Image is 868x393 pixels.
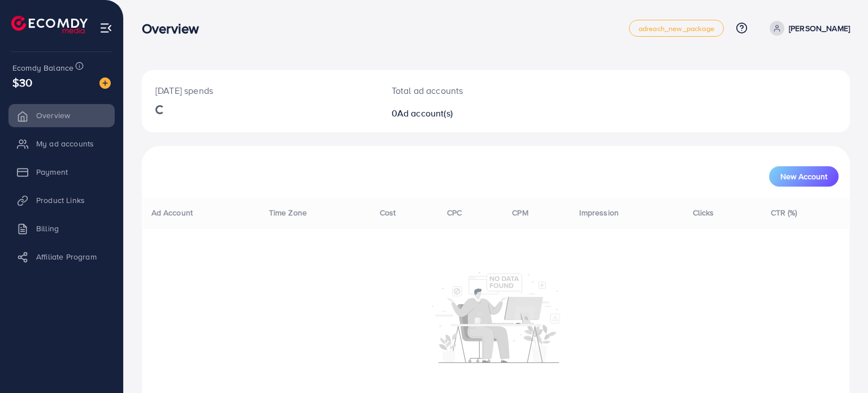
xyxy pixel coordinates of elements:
[12,74,32,90] span: $30
[639,25,714,32] span: adreach_new_package
[12,62,73,74] span: Ecomdy Balance
[765,21,850,36] a: [PERSON_NAME]
[780,172,827,180] span: New Account
[629,20,724,37] a: adreach_new_package
[789,21,850,35] p: [PERSON_NAME]
[11,16,88,33] img: logo
[142,20,208,37] h3: Overview
[99,21,112,34] img: menu
[392,108,541,119] h2: 0
[397,107,453,119] span: Ad account(s)
[155,84,364,97] p: [DATE] spends
[392,84,541,97] p: Total ad accounts
[769,166,839,187] button: New Account
[99,77,111,89] img: image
